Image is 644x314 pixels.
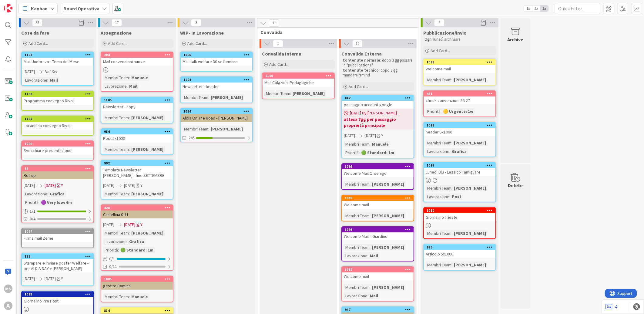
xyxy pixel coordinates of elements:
[424,213,495,221] div: Giornalino Trieste
[368,252,380,259] div: Mail
[424,123,495,136] div: 1098header 5x1000
[424,168,495,176] div: Lunedì Blu - Lessico Famigliare
[109,263,117,270] span: 0/11
[368,292,380,299] div: Mail
[129,293,130,300] span: :
[424,128,495,136] div: header 5x1000
[191,19,201,26] span: 3
[342,267,414,272] div: 1087
[181,77,252,90] div: 1104Newsletter - header
[130,191,165,197] div: [PERSON_NAME]
[61,182,63,189] div: Y
[130,114,165,121] div: [PERSON_NAME]
[441,108,441,115] span: :
[370,141,371,147] span: :
[345,164,414,169] div: 1095
[21,165,94,223] a: 88Roll up[DATE][DATE]YLavorazione:GraficaPriorità:🟣 Very low: 6m1/10/4
[22,229,93,234] div: 1094
[181,52,252,66] div: 1106Mail talk welfare 30 settembre
[345,196,414,200] div: 1089
[181,109,252,122] div: 1034Aldia On The Road - [PERSON_NAME]
[208,126,209,132] span: :
[208,94,209,101] span: :
[104,277,173,281] div: 1005
[22,116,93,122] div: 1102
[342,307,414,312] div: 947
[371,244,406,251] div: [PERSON_NAME]
[101,160,173,179] div: 992Template Newsletter [PERSON_NAME] - fine SETTEMBRE
[101,255,173,263] div: 0/1
[426,76,451,83] div: Membri Team
[555,3,600,14] input: Quick Filter...
[273,40,283,47] span: 1
[605,303,617,310] a: 4
[48,191,66,197] div: Grafica
[103,221,114,228] span: [DATE]
[48,77,59,83] div: Mail
[449,193,450,200] span: :
[424,37,495,42] p: Ogni lunedì archiviare
[101,205,173,211] div: 428
[45,275,56,282] span: [DATE]
[31,5,48,12] span: Kanban
[24,275,35,282] span: [DATE]
[450,148,468,155] div: Grafica
[342,227,414,232] div: 1096
[128,238,146,245] div: Grafica
[264,90,290,97] div: Membri Team
[371,181,406,187] div: [PERSON_NAME]
[423,122,496,157] a: 1098header 5x1000Membri Team:[PERSON_NAME]Lavorazione:Grafica
[424,163,495,176] div: 1097Lunedì Blu - Lessico Famigliare
[427,208,495,213] div: 1010
[370,244,371,251] span: :
[101,52,173,66] div: 204Mail convenzioni nuove
[101,282,173,290] div: gestire Domins
[209,126,244,132] div: [PERSON_NAME]
[101,134,173,142] div: Post 5x1000
[424,208,495,213] div: 1010
[13,1,28,8] span: Support
[118,247,119,253] span: :
[524,5,532,12] span: 1x
[25,167,93,171] div: 88
[370,212,371,219] span: :
[129,230,130,236] span: :
[103,247,118,253] div: Priorità
[381,133,383,139] div: Y
[22,171,93,179] div: Roll up
[423,162,496,202] a: 1097Lunedì Blu - Lessico FamigliareMembri Team:[PERSON_NAME]Lavorazione:Post
[24,77,47,83] div: Lavorazione
[342,164,414,177] div: 1095Welcome Mail Orsenigo
[426,230,451,237] div: Membri Team
[101,276,173,282] div: 1005
[22,52,93,66] div: 1107Mail Unobravo - Tema del Mese
[130,74,149,81] div: Manuele
[24,69,35,75] span: [DATE]
[189,135,194,141] span: 2/6
[181,52,252,58] div: 1106
[427,60,495,64] div: 1088
[25,142,93,146] div: 1099
[290,90,291,97] span: :
[108,41,127,46] span: Add Card...
[341,195,414,221] a: 1089Welcome mailMembri Team:[PERSON_NAME]
[101,205,173,218] div: 428Cartellina 0-11
[371,212,406,219] div: [PERSON_NAME]
[265,74,334,78] div: 1100
[344,244,370,251] div: Membri Team
[344,284,370,291] div: Membri Team
[262,73,335,99] a: 1100Mail Colazioni PedagogicheMembri Team:[PERSON_NAME]
[22,166,93,171] div: 88
[371,284,406,291] div: [PERSON_NAME]
[22,229,93,242] div: 1094Firma mail Zeme
[101,129,173,134] div: 984
[427,123,495,127] div: 1098
[345,96,414,100] div: 842
[45,182,56,189] span: [DATE]
[343,58,380,63] strong: Contenuto normale
[183,126,208,132] div: Membri Team
[103,83,127,89] div: Lavorazione
[424,123,495,128] div: 1098
[424,65,495,73] div: Welcome mail
[183,53,252,57] div: 1106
